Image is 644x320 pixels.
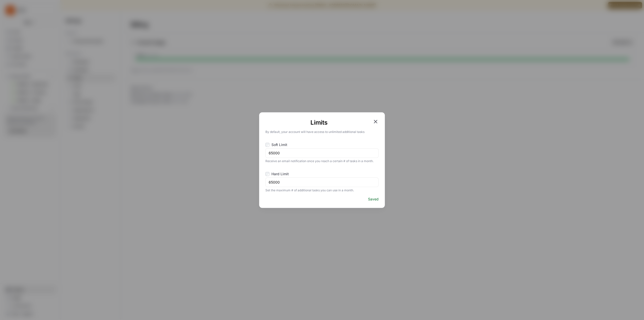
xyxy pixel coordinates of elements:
input: 0 [269,180,375,185]
input: Hard Limit [265,172,269,176]
span: Receive an email notification once you reach a certain # of tasks in a month. [265,158,379,163]
input: Soft Limit [265,143,269,147]
span: Hard Limit [271,171,289,176]
span: Set the maximum # of additional tasks you can use in a month. [265,187,379,193]
span: Saved [368,197,379,202]
input: 0 [269,151,375,156]
h1: Limits [265,119,373,127]
span: Soft Limit [271,142,287,147]
p: By default, your account will have access to unlimited additional tasks [265,129,379,134]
